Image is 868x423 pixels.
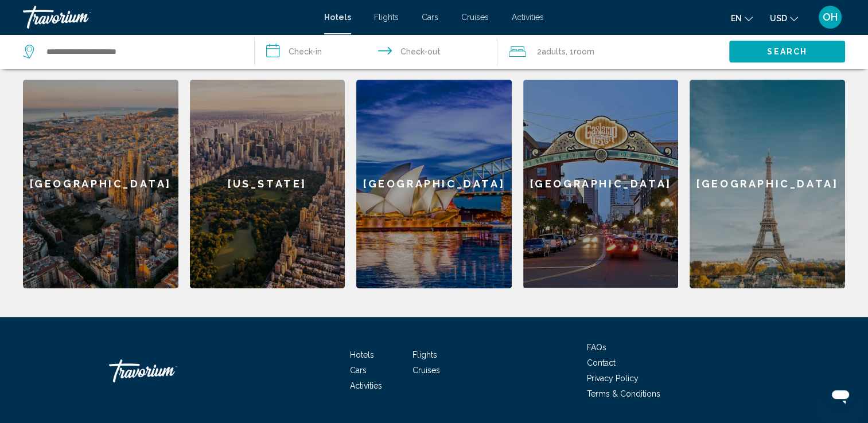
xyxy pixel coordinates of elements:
button: User Menu [815,5,845,29]
div: [GEOGRAPHIC_DATA] [523,80,679,288]
button: Travelers: 2 adults, 0 children [497,34,729,69]
a: Cruises [412,366,440,375]
a: Hotels [324,13,351,22]
iframe: Button to launch messaging window [822,377,859,414]
a: Terms & Conditions [587,389,660,398]
span: USD [770,14,787,23]
span: Search [767,48,807,57]
span: Adults [541,47,565,56]
a: Cars [350,366,367,375]
a: Travorium [23,6,313,29]
a: Hotels [350,350,374,359]
span: , 1 [565,44,594,60]
a: Contact [587,358,616,367]
button: Change currency [770,10,798,26]
a: [GEOGRAPHIC_DATA] [356,80,512,288]
button: Check in and out dates [255,34,498,69]
a: Cars [422,13,438,22]
span: 2 [536,44,565,60]
a: Cruises [461,13,489,22]
a: Travorium [109,354,224,388]
span: OH [823,11,838,23]
a: Flights [412,350,437,359]
button: Change language [731,10,753,26]
button: Search [729,41,845,62]
a: Activities [350,381,382,390]
a: [US_STATE] [190,80,345,288]
a: FAQs [587,343,606,352]
span: en [731,14,742,23]
a: Flights [374,13,399,22]
a: Activities [512,13,544,22]
a: [GEOGRAPHIC_DATA] [23,80,178,288]
a: [GEOGRAPHIC_DATA] [690,80,845,288]
span: Room [573,47,594,56]
a: Privacy Policy [587,374,639,383]
a: [GEOGRAPHIC_DATA] [523,80,679,288]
